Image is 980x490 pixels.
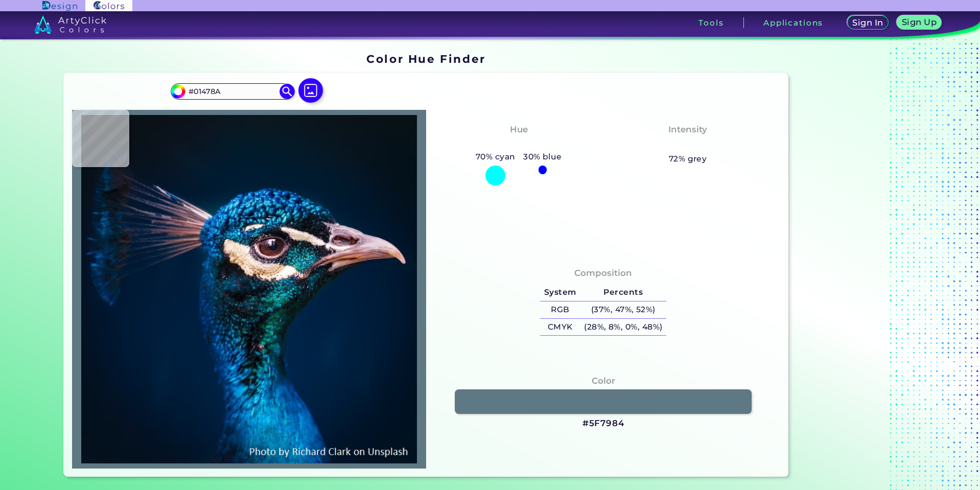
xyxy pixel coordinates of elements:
[592,374,615,388] h4: Color
[849,16,886,30] a: Sign In
[668,122,707,137] h4: Intensity
[510,122,528,137] h4: Hue
[580,301,666,318] h5: (37%, 47%, 52%)
[540,319,580,336] h5: CMYK
[298,78,323,103] img: icon picture
[669,138,707,151] h3: Pastel
[485,138,552,151] h3: Bluish Cyan
[580,319,666,336] h5: (28%, 8%, 0%, 48%)
[185,84,280,98] input: type color..
[540,284,580,301] h5: System
[698,19,724,27] h3: Tools
[540,301,580,318] h5: RGB
[472,150,519,164] h5: 70% cyan
[574,266,632,281] h4: Composition
[899,16,940,30] a: Sign Up
[366,51,485,66] h1: Color Hue Finder
[582,417,624,430] h3: #5F7984
[77,115,421,464] img: img_pavlin.jpg
[669,152,707,166] h5: 72% grey
[34,15,106,34] img: logo_artyclick_colors_white.svg
[903,18,935,26] h5: Sign Up
[854,19,882,27] h5: Sign In
[763,19,823,27] h3: Applications
[580,284,666,301] h5: Percents
[279,84,295,99] img: icon search
[519,150,566,164] h5: 30% blue
[42,1,77,11] img: ArtyClick Design logo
